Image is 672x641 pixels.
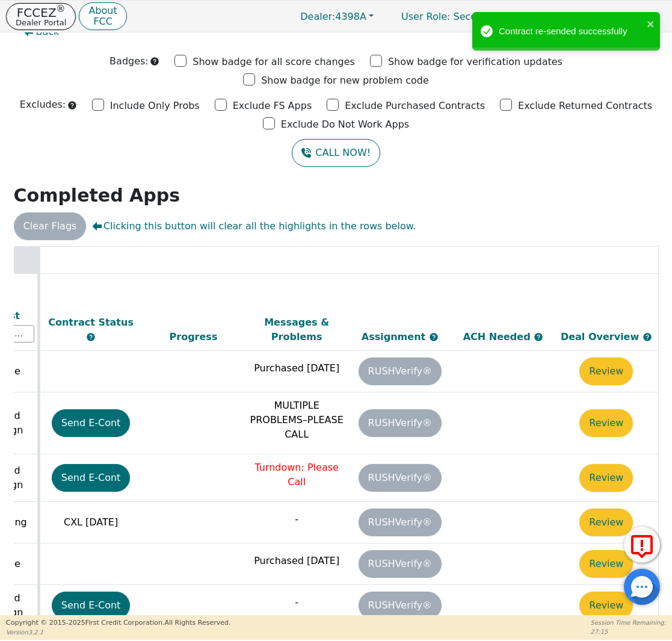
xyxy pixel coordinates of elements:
p: Exclude FS Apps [233,99,312,113]
p: Purchased [DATE] [248,361,345,376]
span: User Role : [401,11,450,22]
button: Review [579,409,633,437]
p: Badges: [109,54,149,69]
div: Contract re-sended successfully [499,25,643,39]
p: FCC [88,17,117,26]
td: CXL [DATE] [39,501,142,543]
button: Send E-Cont [52,592,131,619]
div: Progress [145,330,242,344]
button: Dealer:4398A [288,7,386,26]
p: Exclude Do Not Work Apps [281,117,409,132]
button: CALL NOW! [292,139,380,167]
p: Secondary [389,5,516,28]
p: Show badge for verification updates [388,55,563,69]
span: 4398A [300,11,366,22]
p: Exclude Returned Contracts [518,99,652,113]
p: Dealer Portal [16,19,66,26]
strong: Completed Apps [14,185,180,206]
p: 27:15 [591,627,666,636]
p: Copyright © 2015- 2025 First Credit Corporation. [6,618,230,628]
button: Send E-Cont [52,464,131,492]
p: Show badge for all score changes [193,55,355,69]
button: Review [579,592,633,619]
a: User Role: Secondary [389,5,516,28]
p: - [248,595,345,610]
p: Exclude Purchased Contracts [345,99,485,113]
button: Review [579,550,633,578]
span: All Rights Reserved. [164,619,230,627]
p: Excludes: [20,98,66,112]
button: Review [579,509,633,536]
span: Dealer: [300,11,335,22]
span: Clicking this button will clear all the highlights in the rows below. [92,219,416,234]
p: Version 3.2.1 [6,628,230,637]
span: Contract Status [48,317,134,328]
p: Purchased [DATE] [248,554,345,568]
p: - [248,512,345,527]
p: About [88,6,117,16]
button: Report Error to FCC [624,527,660,563]
span: ACH Needed [463,331,534,342]
button: AboutFCC [79,2,126,31]
p: MULTIPLE PROBLEMS–PLEASE CALL [248,398,345,442]
span: Assignment [362,331,429,342]
button: Review [579,358,633,385]
p: Show badge for new problem code [261,73,429,88]
p: Turndown: Please Call [248,460,345,489]
button: close [647,17,655,31]
button: Review [579,464,633,492]
button: Send E-Cont [52,409,131,437]
sup: ® [57,4,66,14]
p: Session Time Remaining: [591,618,666,627]
button: FCCEZ®Dealer Portal [6,3,76,30]
button: 4398A:[PERSON_NAME] [519,7,666,26]
p: FCCEZ [16,7,66,19]
span: Deal Overview [561,331,652,342]
div: Messages & Problems [248,315,345,344]
p: Include Only Probs [110,99,200,113]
